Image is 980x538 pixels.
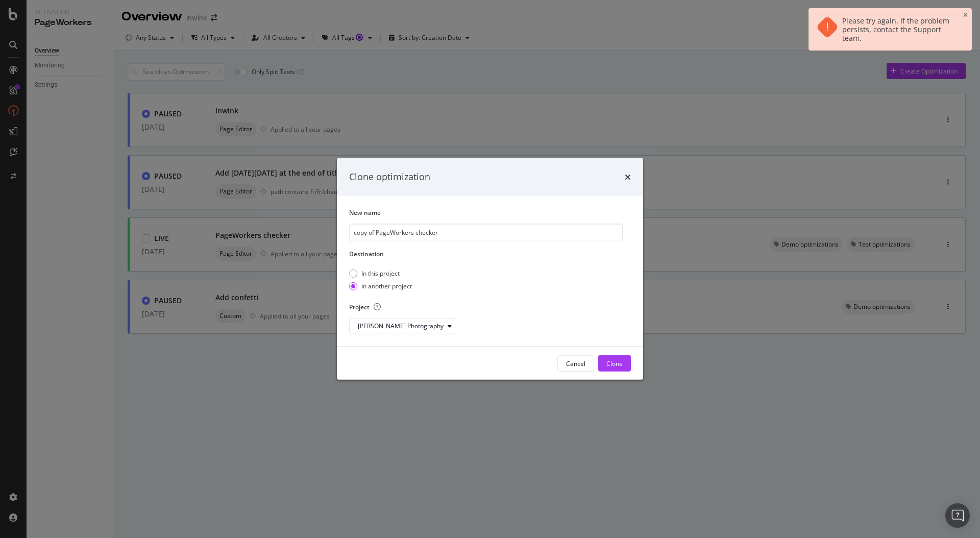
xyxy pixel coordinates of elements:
div: close toast [963,12,968,18]
button: Clone [598,355,631,372]
div: Clone [606,359,623,368]
div: In this project [361,269,400,278]
div: modal [337,158,643,380]
div: Please try again. If the problem persists, contact the Support team. [842,16,953,42]
div: [PERSON_NAME] Photography [358,323,444,329]
label: Project [349,303,623,311]
div: Cancel [566,359,585,368]
label: New name [349,208,623,217]
label: Destination [349,250,623,258]
div: Open Intercom Messenger [945,503,970,528]
div: times [625,170,631,184]
div: In another project [349,282,412,290]
button: [PERSON_NAME] Photography [349,318,456,334]
div: In another project [361,282,412,290]
button: Cancel [557,355,594,372]
div: In this project [349,269,412,278]
div: Clone optimization [349,170,430,184]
